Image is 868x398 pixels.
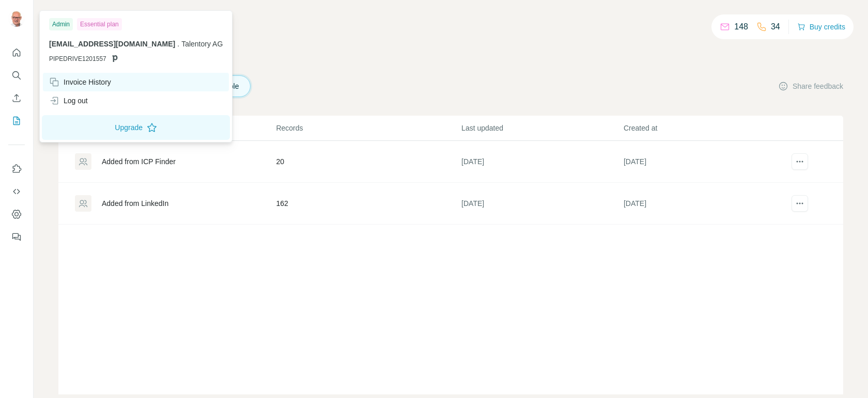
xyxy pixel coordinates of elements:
p: 34 [771,21,780,33]
div: Added from ICP Finder [102,156,176,167]
td: [DATE] [623,141,785,183]
div: Essential plan [77,18,122,30]
button: Dashboard [8,205,25,224]
button: actions [792,195,808,212]
button: Feedback [8,228,25,246]
div: Added from LinkedIn [102,198,168,209]
td: 162 [275,183,461,225]
button: Buy credits [797,20,845,34]
button: Search [8,66,25,85]
span: Talentory AG [181,40,223,48]
button: Quick start [8,43,25,62]
p: Last updated [461,123,623,133]
button: Use Surfe API [8,182,25,201]
button: actions [792,153,808,170]
span: [EMAIL_ADDRESS][DOMAIN_NAME] [49,40,175,48]
button: Use Surfe on LinkedIn [8,160,25,178]
div: Log out [49,95,88,106]
td: 20 [275,141,461,183]
button: Enrich CSV [8,89,25,107]
td: [DATE] [461,141,623,183]
p: Records [276,123,460,133]
p: 148 [734,21,748,33]
p: Created at [624,123,785,133]
td: [DATE] [623,183,785,225]
button: Share feedback [778,81,843,91]
button: Upgrade [42,115,230,140]
div: Invoice History [49,77,111,87]
img: Avatar [8,10,25,27]
button: My lists [8,112,25,130]
td: [DATE] [461,183,623,225]
span: . [177,40,179,48]
span: PIPEDRIVE1201557 [49,54,106,63]
div: Admin [49,18,73,30]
